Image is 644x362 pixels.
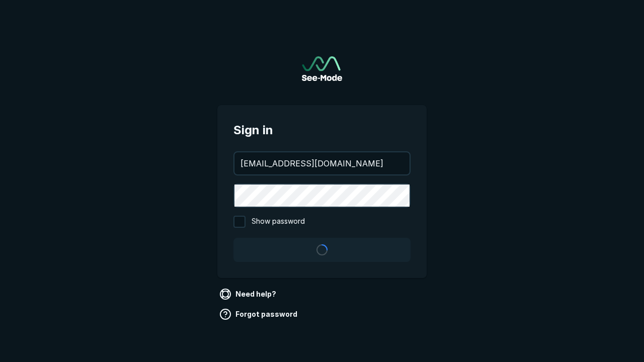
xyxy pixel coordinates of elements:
a: Need help? [217,286,280,302]
span: Sign in [233,121,411,139]
a: Go to sign in [302,56,342,81]
a: Forgot password [217,306,301,322]
img: See-Mode Logo [302,56,342,81]
input: your@email.com [234,152,410,174]
span: Show password [252,216,305,228]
